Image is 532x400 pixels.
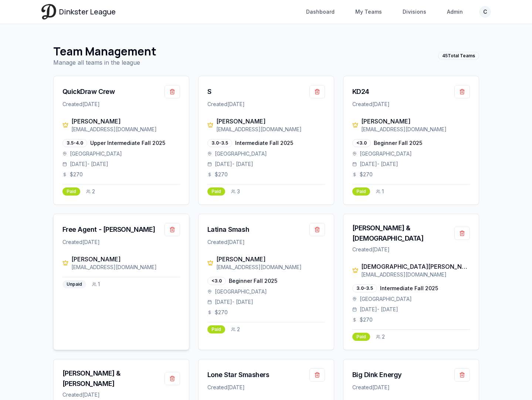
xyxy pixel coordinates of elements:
span: Beginner Fall 2025 [229,277,277,285]
a: [PERSON_NAME] & [PERSON_NAME] [62,368,165,389]
a: S [207,87,211,97]
a: Big Dink Energy [352,370,402,380]
span: [GEOGRAPHIC_DATA] [215,288,267,295]
div: 45 Total Teams [438,52,479,60]
span: Beginner Fall 2025 [374,139,422,147]
span: [DATE] - [DATE] [70,160,108,168]
div: $ 270 [62,171,180,178]
div: [EMAIL_ADDRESS][DOMAIN_NAME] [71,126,180,133]
div: Created [DATE] [62,101,180,108]
a: QuickDraw Crew [62,87,115,97]
div: Created [DATE] [352,246,470,253]
a: Free Agent - [PERSON_NAME] [62,224,155,235]
span: [DATE] - [DATE] [215,160,253,168]
div: [PERSON_NAME] [71,117,180,126]
div: Paid [62,187,80,196]
div: [PERSON_NAME] [361,117,470,126]
span: Dinkster League [59,7,116,17]
div: Unpaid [62,280,86,288]
div: 2 [86,188,95,195]
span: [DATE] - [DATE] [215,298,253,306]
span: [GEOGRAPHIC_DATA] [70,150,122,157]
a: My Teams [351,5,386,18]
span: Upper Intermediate Fall 2025 [90,139,165,147]
div: $ 270 [207,309,325,316]
div: Paid [352,333,370,341]
div: 1 [376,188,384,195]
button: C [479,6,491,18]
div: <3.0 [207,277,226,285]
span: [DATE] - [DATE] [360,306,398,313]
a: [PERSON_NAME] & [DEMOGRAPHIC_DATA] [352,223,454,244]
span: Intermediate Fall 2025 [235,139,293,147]
div: Created [DATE] [207,384,325,391]
div: [PERSON_NAME] [216,117,325,126]
div: Created [DATE] [62,391,180,399]
a: Latina Smash [207,224,250,235]
div: $ 270 [207,171,325,178]
div: [EMAIL_ADDRESS][DOMAIN_NAME] [216,126,325,133]
div: Paid [207,325,225,333]
div: 3.5-4.0 [62,139,87,147]
div: [EMAIL_ADDRESS][DOMAIN_NAME] [216,264,325,271]
div: 1 [92,281,100,288]
span: [DATE] - [DATE] [360,160,398,168]
div: $ 270 [352,316,470,323]
div: Paid [352,187,370,196]
a: Dashboard [302,5,339,18]
div: [DEMOGRAPHIC_DATA][PERSON_NAME] [361,262,470,271]
div: [PERSON_NAME] [71,255,180,264]
a: KD24 [352,87,369,97]
div: 3 [231,188,240,195]
h1: Team Management [53,45,156,58]
div: [PERSON_NAME] [216,255,325,264]
div: Created [DATE] [352,101,470,108]
div: Paid [207,187,225,196]
div: [EMAIL_ADDRESS][DOMAIN_NAME] [71,264,180,271]
span: Intermediate Fall 2025 [380,285,438,292]
a: Lone Star Smashers [207,370,270,380]
div: Created [DATE] [352,384,470,391]
div: <3.0 [352,139,371,147]
div: [EMAIL_ADDRESS][DOMAIN_NAME] [361,271,470,278]
a: Admin [443,5,467,18]
span: [GEOGRAPHIC_DATA] [360,295,412,303]
a: Divisions [398,5,431,18]
div: Created [DATE] [207,101,325,108]
a: Dinkster League [41,4,116,19]
div: [EMAIL_ADDRESS][DOMAIN_NAME] [361,126,470,133]
div: Created [DATE] [62,238,180,246]
span: [GEOGRAPHIC_DATA] [360,150,412,157]
img: Dinkster [41,4,56,19]
span: [GEOGRAPHIC_DATA] [215,150,267,157]
div: 2 [376,333,385,340]
div: 3.0-3.5 [207,139,232,147]
p: Manage all teams in the league [53,58,156,67]
div: 3.0-3.5 [352,284,377,292]
div: $ 270 [352,171,470,178]
div: 2 [231,326,240,333]
div: Created [DATE] [207,238,325,246]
